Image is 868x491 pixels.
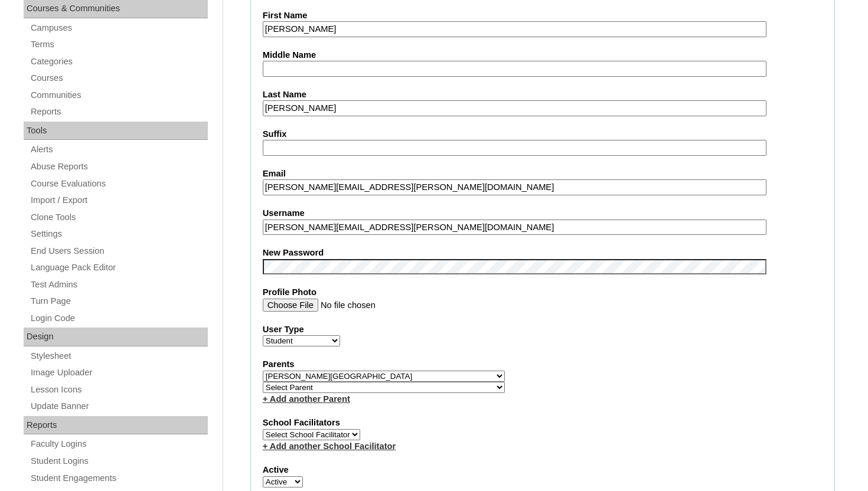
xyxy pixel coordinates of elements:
label: Parents [263,358,823,371]
a: Language Pack Editor [30,260,208,275]
label: Middle Name [263,49,823,61]
label: Email [263,168,823,180]
label: Active [263,464,823,476]
a: + Add another Parent [263,394,350,404]
a: Test Admins [30,277,208,292]
a: Update Banner [30,399,208,414]
a: End Users Session [30,244,208,258]
a: Faculty Logins [30,437,208,451]
a: Alerts [30,142,208,157]
a: Terms [30,37,208,52]
a: Student Logins [30,454,208,469]
label: New Password [263,247,823,259]
a: Abuse Reports [30,159,208,174]
label: Suffix [263,128,823,140]
a: Login Code [30,311,208,326]
label: School Facilitators [263,417,823,429]
a: Courses [30,71,208,86]
a: Course Evaluations [30,176,208,191]
a: Image Uploader [30,365,208,380]
label: Profile Photo [263,286,823,299]
a: Categories [30,54,208,69]
label: Username [263,207,823,220]
a: Clone Tools [30,210,208,225]
a: Lesson Icons [30,382,208,397]
div: Tools [24,122,208,140]
a: Communities [30,88,208,103]
a: Campuses [30,21,208,35]
a: Settings [30,227,208,241]
label: User Type [263,323,823,336]
a: Import / Export [30,193,208,208]
a: Student Engagements [30,471,208,486]
div: Reports [24,416,208,435]
div: Design [24,328,208,346]
a: Stylesheet [30,349,208,364]
a: Turn Page [30,294,208,309]
a: Reports [30,104,208,119]
a: + Add another School Facilitator [263,441,396,451]
label: First Name [263,9,823,22]
label: Last Name [263,89,823,101]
